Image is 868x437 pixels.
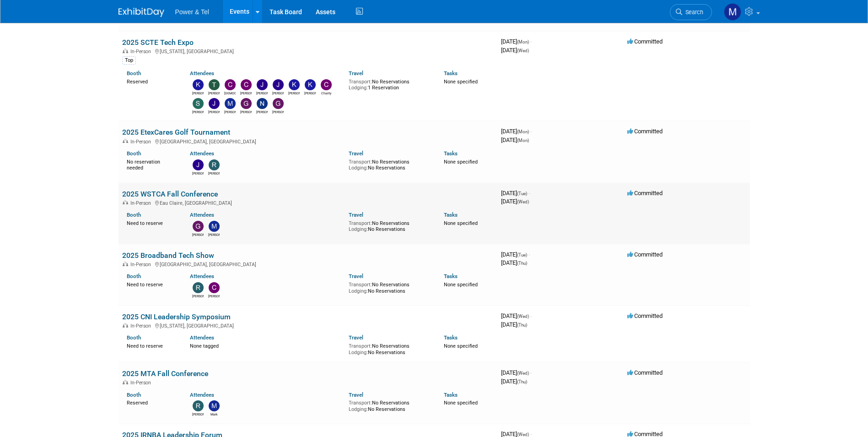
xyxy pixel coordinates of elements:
div: Gary Mau [192,232,204,237]
img: CHRISTEN Gowens [225,79,236,90]
span: Lodging: [349,226,368,232]
a: Booth [127,70,141,76]
a: Travel [349,212,363,218]
div: Robin Mayne [192,293,204,299]
div: No reservation needed [127,157,177,171]
span: In-Person [130,262,154,268]
div: No Reservations No Reservations [349,218,430,233]
span: None specified [444,220,478,226]
span: Lodging: [349,406,368,412]
span: [DATE] [501,378,527,385]
span: [DATE] [501,312,532,319]
span: (Wed) [517,371,529,376]
span: [DATE] [501,251,530,258]
img: Charity Deaton [321,79,332,90]
div: Nate Derbyshire [256,109,268,115]
span: (Wed) [517,314,529,319]
a: Travel [349,273,363,279]
div: Scott Wisneski [192,109,204,115]
img: Greg Heard [273,98,284,109]
img: Tammy Pilkington [209,79,220,90]
span: In-Person [130,49,154,55]
div: Kevin Stevens [288,90,300,96]
img: Madalyn Bobbitt [724,3,741,21]
a: 2025 SCTE Tech Expo [122,38,194,47]
a: Tasks [444,334,458,341]
img: Kevin Stevens [289,79,300,90]
a: Attendees [190,70,214,76]
img: Kevin Wilkes [193,79,204,90]
a: Tasks [444,212,458,218]
span: Committed [627,251,663,258]
img: Mark Longtin [209,400,220,411]
span: [DATE] [501,321,527,328]
span: Committed [627,190,663,197]
img: Nate Derbyshire [257,98,268,109]
span: Lodging: [349,350,368,355]
span: - [530,38,532,45]
a: Tasks [444,150,458,157]
div: Gus Vasilakis [240,109,252,115]
span: Power & Tel [175,8,209,16]
span: None specified [444,282,478,288]
a: 2025 MTA Fall Conference [122,369,208,378]
div: Collins O'Toole [240,90,252,96]
span: Transport: [349,79,372,85]
img: Jesse Clark [257,79,268,90]
span: Committed [627,369,663,376]
img: Gus Vasilakis [241,98,252,109]
span: (Wed) [517,432,529,437]
span: Committed [627,128,663,135]
img: Kevin Heflin [305,79,316,90]
span: Lodging: [349,288,368,294]
div: Reserved [127,77,177,85]
img: In-Person Event [123,323,128,328]
div: Chad Smith [208,293,220,299]
span: [DATE] [501,47,529,54]
span: - [530,369,532,376]
span: - [530,312,532,319]
div: Mike Kruszewski [224,109,236,115]
a: 2025 EtexCares Golf Tournament [122,128,230,137]
div: Greg Heard [272,109,284,115]
img: Mike Kruszewski [225,98,236,109]
img: Robert Zuzek [193,400,204,411]
span: In-Person [130,380,154,386]
div: Michael Mackeben [208,232,220,237]
span: (Thu) [517,261,527,266]
img: Robert Zuzek [209,159,220,170]
span: None specified [444,159,478,165]
div: Jon Schatz [272,90,284,96]
a: Booth [127,150,141,157]
img: Jeff Porter [209,98,220,109]
a: 2025 CNI Leadership Symposium [122,312,231,321]
img: In-Person Event [123,49,128,53]
img: Chad Smith [209,282,220,293]
span: Transport: [349,220,372,226]
img: Jon Schatz [273,79,284,90]
span: Lodging: [349,165,368,171]
div: No Reservations No Reservations [349,398,430,412]
span: [DATE] [501,128,532,135]
span: Search [682,9,703,16]
div: Kevin Wilkes [192,90,204,96]
span: None specified [444,79,478,85]
div: [GEOGRAPHIC_DATA], [GEOGRAPHIC_DATA] [122,137,494,145]
a: Travel [349,150,363,157]
span: [DATE] [501,259,527,266]
a: Attendees [190,150,214,157]
div: No Reservations No Reservations [349,280,430,294]
img: Jerry Johnson [193,159,204,170]
span: (Tue) [517,252,527,257]
img: Michael Mackeben [209,221,220,232]
span: (Thu) [517,322,527,328]
span: - [528,190,530,197]
span: Committed [627,38,663,45]
span: None specified [444,343,478,349]
div: [US_STATE], [GEOGRAPHIC_DATA] [122,322,494,329]
a: Attendees [190,273,214,279]
img: Collins O'Toole [241,79,252,90]
div: Mark Longtin [208,411,220,417]
span: (Mon) [517,138,529,143]
a: Attendees [190,392,214,398]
